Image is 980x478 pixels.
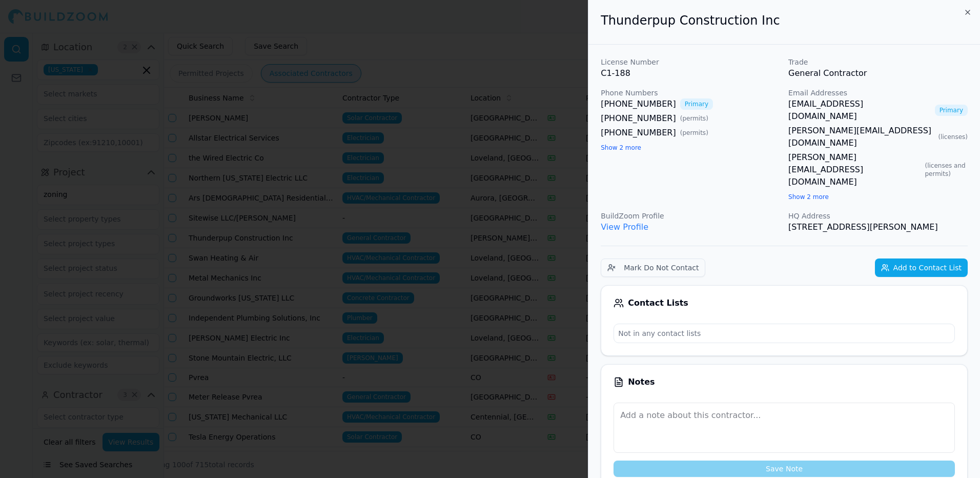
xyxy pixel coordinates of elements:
[925,162,968,178] span: ( licenses and permits )
[788,88,968,98] p: Email Addresses
[788,125,934,149] a: [PERSON_NAME][EMAIL_ADDRESS][DOMAIN_NAME]
[601,57,780,67] p: License Number
[680,129,708,137] span: ( permits )
[601,98,676,110] a: [PHONE_NUMBER]
[788,221,968,233] p: [STREET_ADDRESS][PERSON_NAME]
[680,98,713,110] span: Primary
[788,98,931,123] a: [EMAIL_ADDRESS][DOMAIN_NAME]
[601,144,641,152] button: Show 2 more
[788,211,968,221] p: HQ Address
[601,88,780,98] p: Phone Numbers
[601,112,676,125] a: [PHONE_NUMBER]
[788,151,921,188] a: [PERSON_NAME][EMAIL_ADDRESS][DOMAIN_NAME]
[601,258,705,277] button: Mark Do Not Contact
[601,67,780,79] p: C1-188
[935,105,968,116] span: Primary
[788,57,968,67] p: Trade
[680,114,708,123] span: ( permits )
[601,12,968,29] h2: Thunderpup Construction Inc
[788,67,968,79] p: General Contractor
[938,133,968,141] span: ( licenses )
[614,298,955,308] div: Contact Lists
[614,377,955,387] div: Notes
[601,127,676,139] a: [PHONE_NUMBER]
[875,258,968,277] button: Add to Contact List
[614,324,954,343] p: Not in any contact lists
[788,193,829,201] button: Show 2 more
[601,222,648,232] a: View Profile
[601,211,780,221] p: BuildZoom Profile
